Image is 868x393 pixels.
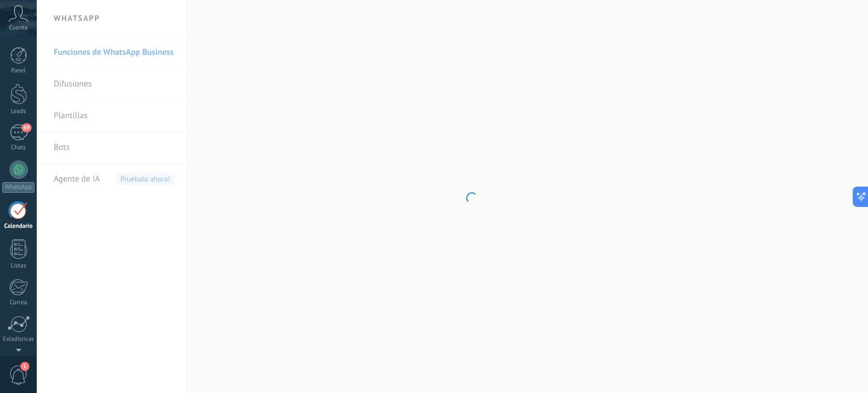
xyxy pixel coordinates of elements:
div: Listas [2,262,35,270]
span: Cuenta [9,24,28,32]
div: Calendario [2,223,35,230]
div: WhatsApp [2,182,34,193]
div: Leads [2,108,35,115]
div: Estadísticas [2,336,35,343]
div: Correo [2,299,35,306]
div: Panel [2,67,35,75]
div: Chats [2,144,35,152]
span: 69 [21,123,31,132]
span: 1 [20,362,29,371]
